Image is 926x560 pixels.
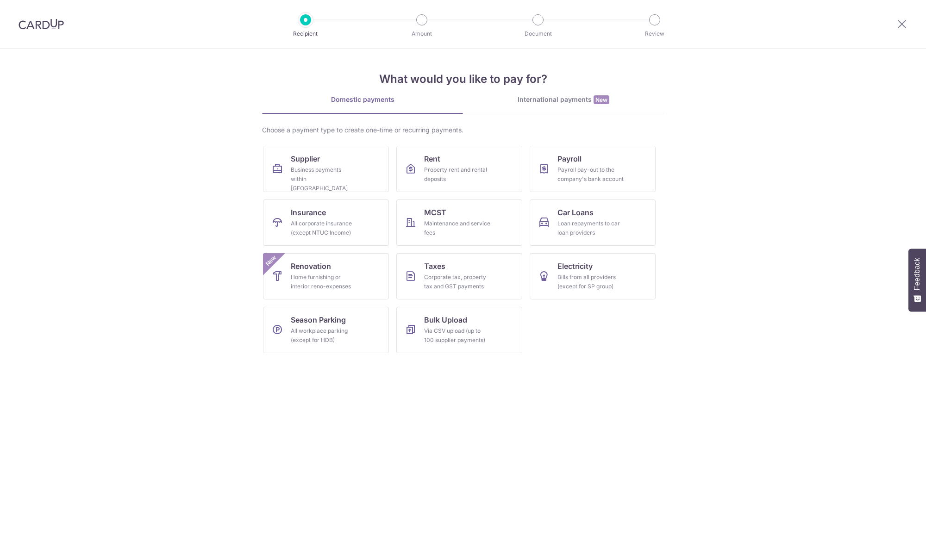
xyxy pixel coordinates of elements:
div: Corporate tax, property tax and GST payments [424,273,491,291]
span: Car Loans [557,207,594,218]
div: Choose a payment type to create one-time or recurring payments. [262,125,664,135]
span: New [263,253,279,268]
a: Car LoansLoan repayments to car loan providers [530,199,656,246]
img: CardUp [19,19,64,30]
a: PayrollPayroll pay-out to the company's bank account [530,146,656,192]
span: Insurance [291,207,326,218]
h4: What would you like to pay for? [262,71,664,87]
p: Review [620,29,689,38]
span: Rent [424,153,440,164]
div: Business payments within [GEOGRAPHIC_DATA] [291,165,357,193]
div: Home furnishing or interior reno-expenses [291,273,357,291]
a: SupplierBusiness payments within [GEOGRAPHIC_DATA] [263,146,389,192]
span: Renovation [291,261,331,272]
span: Taxes [424,261,445,272]
a: MCSTMaintenance and service fees [396,199,522,246]
span: Electricity [557,261,593,272]
span: Supplier [291,153,320,164]
div: Property rent and rental deposits [424,165,491,184]
button: Feedback - Show survey [908,249,926,311]
div: Maintenance and service fees [424,219,491,237]
div: All workplace parking (except for HDB) [291,326,357,345]
p: Amount [388,29,456,38]
a: ElectricityBills from all providers (except for SP group) [530,253,656,299]
a: Bulk UploadVia CSV upload (up to 100 supplier payments) [396,307,522,353]
span: Payroll [557,153,582,164]
div: Payroll pay-out to the company's bank account [557,165,624,184]
div: All corporate insurance (except NTUC Income) [291,219,357,237]
span: MCST [424,207,446,218]
div: Bills from all providers (except for SP group) [557,273,624,291]
a: InsuranceAll corporate insurance (except NTUC Income) [263,199,389,246]
span: Season Parking [291,314,346,325]
div: Via CSV upload (up to 100 supplier payments) [424,326,491,345]
a: RenovationHome furnishing or interior reno-expensesNew [263,253,389,299]
div: Loan repayments to car loan providers [557,219,624,237]
p: Recipient [271,29,340,38]
a: Season ParkingAll workplace parking (except for HDB) [263,307,389,353]
a: RentProperty rent and rental deposits [396,146,522,192]
span: Feedback [913,258,921,290]
p: Document [504,29,572,38]
div: Domestic payments [262,95,463,104]
a: TaxesCorporate tax, property tax and GST payments [396,253,522,299]
span: New [594,95,609,104]
span: Bulk Upload [424,314,467,325]
div: International payments [463,95,664,105]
